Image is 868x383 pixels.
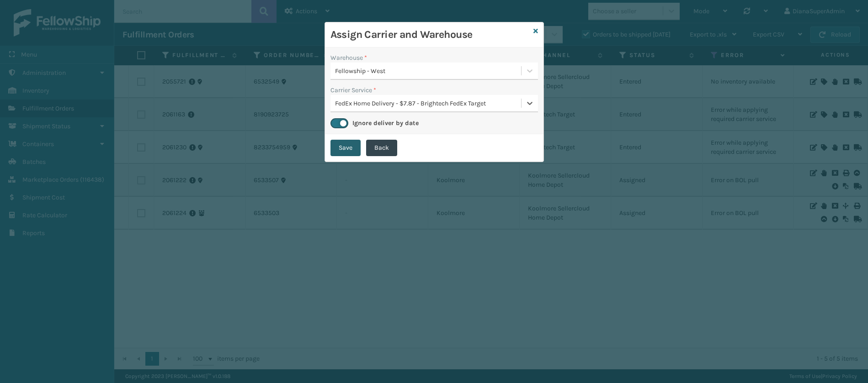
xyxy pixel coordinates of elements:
div: FedEx Home Delivery - $7.87 - Brightech FedEx Target [335,99,522,108]
label: Warehouse [330,53,367,63]
label: Ignore deliver by date [352,119,419,127]
label: Carrier Service [330,85,376,95]
div: Fellowship - West [335,66,522,76]
button: Save [330,140,361,156]
button: Back [366,140,397,156]
h3: Assign Carrier and Warehouse [330,28,530,42]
